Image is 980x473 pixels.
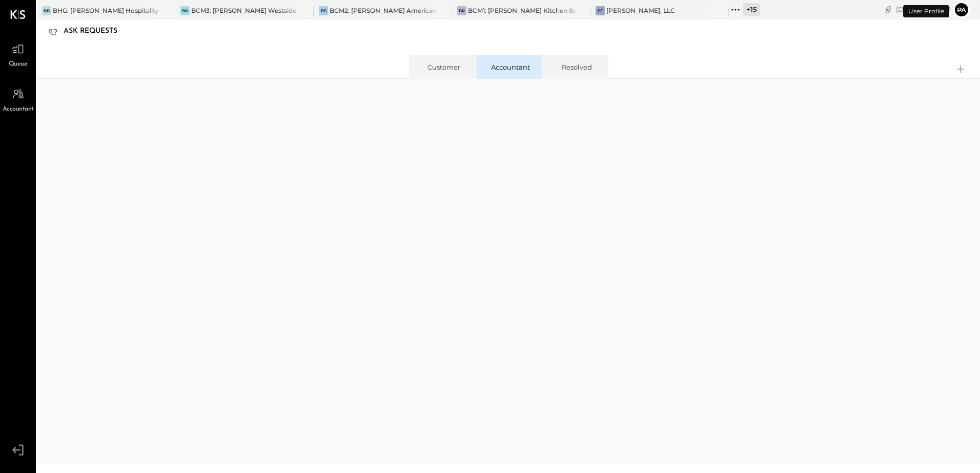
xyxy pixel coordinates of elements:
div: Ask Requests [64,23,128,39]
div: BCM2: [PERSON_NAME] American Cooking [330,6,437,15]
a: Accountant [1,84,35,114]
div: BHG: [PERSON_NAME] Hospitality Group, LLC [53,6,160,15]
div: BS [319,6,328,15]
div: copy link [883,4,893,15]
div: [PERSON_NAME], LLC [606,6,675,15]
div: BCM1: [PERSON_NAME] Kitchen Bar Market [468,6,575,15]
li: Resolved [542,55,608,79]
span: Accountant [3,105,34,114]
div: BR [457,6,466,15]
div: Customer [419,62,468,72]
button: pa [953,2,970,18]
div: Accountant [486,62,535,72]
div: + 15 [743,3,760,16]
div: BCM3: [PERSON_NAME] Westside Grill [191,6,298,15]
div: User Profile [903,5,949,17]
span: Queue [9,60,28,69]
div: BB [42,6,51,15]
a: Queue [1,39,35,69]
div: BR [180,6,190,15]
div: FF [596,6,605,15]
div: [DATE] [896,5,951,14]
